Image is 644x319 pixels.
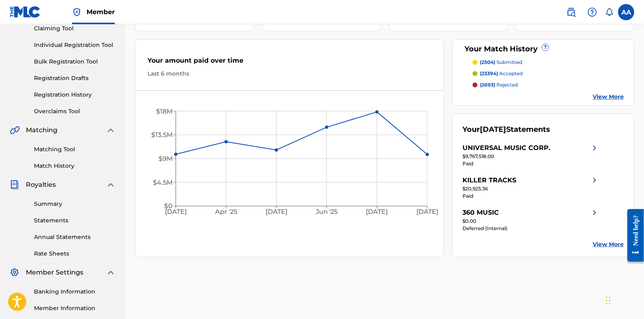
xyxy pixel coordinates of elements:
img: expand [106,268,116,277]
div: Your amount paid over time [148,56,431,70]
a: Registration History [34,91,116,99]
a: 360 MUSICright chevron icon$0.00Deferred (Internal) [462,208,600,232]
span: Member [87,7,115,17]
span: Member Settings [26,268,83,277]
tspan: $9M [158,155,173,163]
tspan: Apr '25 [215,208,237,215]
a: Matching Tool [34,145,116,154]
tspan: [DATE] [366,208,388,215]
tspan: $13.5M [151,131,173,139]
div: Deferred (Internal) [462,225,600,232]
div: User Menu [618,4,634,20]
span: Matching [26,125,57,135]
a: Match History [34,162,116,170]
span: [DATE] [480,125,506,134]
a: Summary [34,200,116,208]
div: Paid [462,192,600,200]
a: View More [593,240,624,249]
a: Public Search [563,4,579,20]
tspan: $4.5M [153,179,173,186]
div: Paid [462,160,600,167]
a: (23394) accepted [473,70,624,77]
img: expand [106,125,116,135]
a: View More [593,93,624,101]
a: Rate Sheets [34,249,116,258]
span: (2693) [480,82,495,88]
span: (2504) [480,59,495,65]
a: Registration Drafts [34,74,116,82]
tspan: [DATE] [266,208,287,215]
tspan: [DATE] [416,208,438,215]
div: $9,767,518.00 [462,153,600,160]
a: Member Information [34,304,116,313]
img: Top Rightsholder [72,7,82,17]
div: UNIVERSAL MUSIC CORP. [462,143,550,153]
div: KILLER TRACKS [462,175,516,185]
p: accepted [480,70,523,77]
div: Notifications [605,8,613,16]
div: 360 MUSIC [462,208,499,218]
a: Banking Information [34,287,116,296]
div: Drag [606,288,611,313]
img: right chevron icon [590,175,600,185]
a: Bulk Registration Tool [34,57,116,66]
div: Your Match History [462,44,624,55]
a: Claiming Tool [34,24,116,33]
div: Help [584,4,600,20]
img: help [587,7,597,17]
img: right chevron icon [590,143,600,153]
div: $0.00 [462,218,600,225]
img: search [566,7,576,17]
div: Your Statements [462,124,550,135]
tspan: [DATE] [165,208,187,215]
span: Royalties [26,180,56,190]
a: Annual Statements [34,233,116,241]
img: right chevron icon [590,208,600,218]
span: ? [542,44,549,51]
img: Royalties [10,180,19,190]
span: (23394) [480,70,498,76]
div: $20,925.36 [462,185,600,192]
p: submitted [480,59,522,66]
img: expand [106,180,116,190]
img: Member Settings [10,268,19,277]
iframe: Resource Center [621,203,644,268]
img: MLC Logo [10,6,41,18]
a: KILLER TRACKSright chevron icon$20,925.36Paid [462,175,600,200]
a: (2504) submitted [473,59,624,66]
a: UNIVERSAL MUSIC CORP.right chevron icon$9,767,518.00Paid [462,143,600,167]
img: Matching [10,125,20,135]
p: rejected [480,81,518,89]
a: Overclaims Tool [34,107,116,116]
div: Last 6 months [148,70,431,78]
a: Statements [34,216,116,225]
tspan: Jun '25 [315,208,338,215]
tspan: $18M [156,108,173,115]
tspan: $0 [164,203,173,210]
iframe: Chat Widget [604,280,644,319]
a: (2693) rejected [473,81,624,89]
a: Individual Registration Tool [34,41,116,49]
